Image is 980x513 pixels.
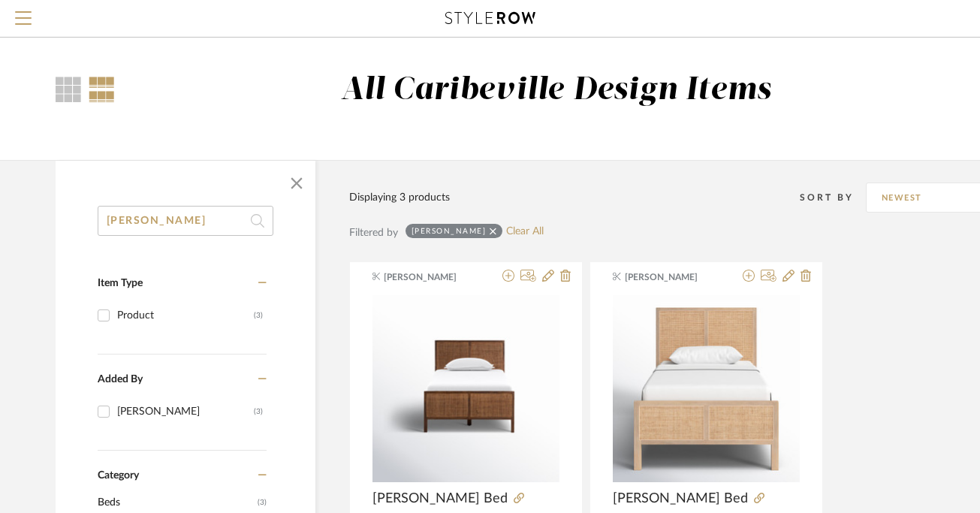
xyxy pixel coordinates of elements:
[412,226,487,236] div: [PERSON_NAME]
[98,206,273,236] input: Search within 3 results
[613,490,748,507] span: [PERSON_NAME] Bed
[349,189,450,206] div: Displaying 3 products
[506,225,544,238] a: Clear All
[613,295,800,482] img: Nellie Cane Bed
[98,374,143,385] span: Added By
[117,400,254,424] div: [PERSON_NAME]
[800,190,866,205] div: Sort By
[372,294,559,482] div: 0
[372,490,508,507] span: [PERSON_NAME] Bed
[341,71,772,110] div: All Caribeville Design Items
[384,270,478,284] span: [PERSON_NAME]
[98,278,143,288] span: Item Type
[117,303,254,327] div: Product
[349,225,398,241] div: Filtered by
[625,270,719,284] span: [PERSON_NAME]
[372,295,559,482] img: Nellie Cane Bed
[98,469,139,482] span: Category
[282,168,312,198] button: Close
[254,400,263,424] div: (3)
[254,303,263,327] div: (3)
